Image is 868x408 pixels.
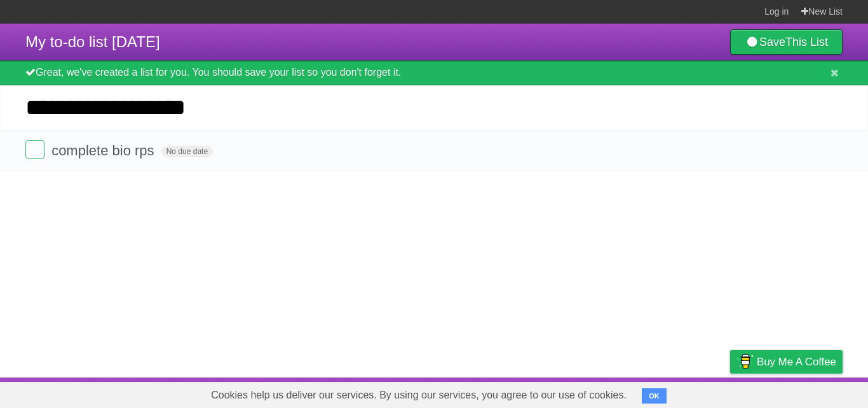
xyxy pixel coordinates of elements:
a: Privacy [714,381,747,405]
span: My to-do list [DATE] [25,33,160,50]
span: Cookies help us deliver our services. By using our services, you agree to our use of cookies. [198,383,639,408]
label: Done [25,140,44,159]
a: About [561,381,588,405]
a: SaveThis List [730,29,843,55]
img: Buy me a coffee [736,351,754,372]
span: No due date [161,146,213,157]
a: Suggest a feature [763,381,843,405]
span: complete bio rps [51,143,157,158]
a: Terms [670,381,698,405]
button: OK [642,388,667,404]
b: This List [785,36,828,48]
a: Buy me a coffee [730,350,843,374]
a: Developers [603,381,654,405]
span: Buy me a coffee [757,351,836,373]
